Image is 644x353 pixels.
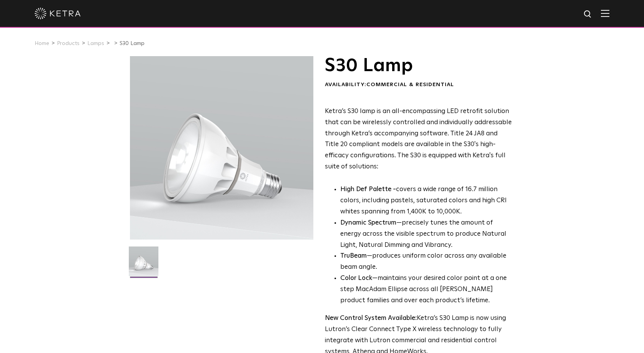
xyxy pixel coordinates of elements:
[340,218,512,251] li: —precisely tunes the amount of energy across the visible spectrum to produce Natural Light, Natur...
[325,108,512,170] span: Ketra’s S30 lamp is an all-encompassing LED retrofit solution that can be wirelessly controlled a...
[366,82,454,87] span: Commercial & Residential
[340,253,367,259] strong: TruBeam
[57,41,80,46] a: Products
[129,246,158,282] img: S30-Lamp-Edison-2021-Web-Square
[340,273,512,306] li: —maintains your desired color point at a one step MacAdam Ellipse across all [PERSON_NAME] produc...
[325,315,417,321] strong: New Control System Available:
[340,251,512,273] li: —produces uniform color across any available beam angle.
[325,56,512,75] h1: S30 Lamp
[583,10,593,19] img: search icon
[120,41,145,46] a: S30 Lamp
[340,220,396,226] strong: Dynamic Spectrum
[35,41,49,46] a: Home
[340,275,372,281] strong: Color Lock
[601,10,609,17] img: Hamburger%20Nav.svg
[340,186,396,193] strong: High Def Palette -
[87,41,104,46] a: Lamps
[325,81,512,89] div: Availability:
[340,184,512,218] p: covers a wide range of 16.7 million colors, including pastels, saturated colors and high CRI whit...
[35,8,81,19] img: ketra-logo-2019-white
